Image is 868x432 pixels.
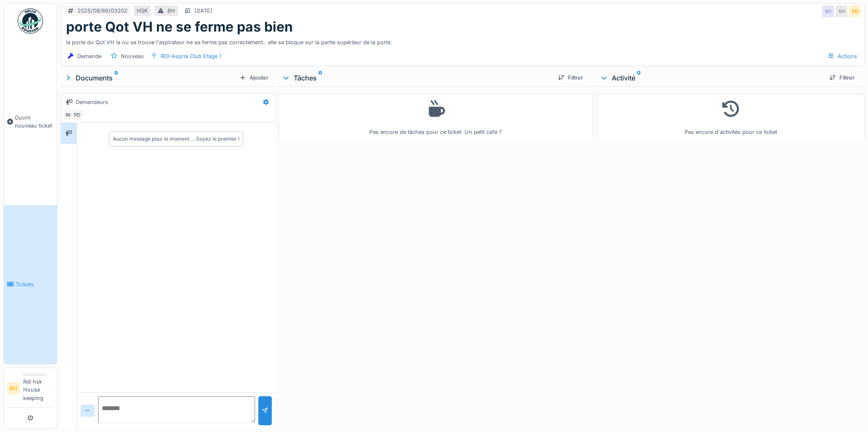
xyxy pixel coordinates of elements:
[637,73,641,83] sup: 0
[555,72,587,83] div: Filtrer
[849,5,861,17] div: PD
[7,382,20,395] li: RH
[137,7,148,15] div: HSK
[76,98,108,106] div: Demandeurs
[66,35,859,46] div: la porte du Qot VH la ou se trouve l'aspirateur ne se ferme pas correctement.. elle se bloque sur...
[824,50,861,62] div: Actions
[77,7,127,15] div: 2025/08/66/03202
[77,52,101,60] div: Demande
[319,73,322,83] sup: 0
[63,109,74,121] div: RH
[4,38,57,205] a: Ouvrir nouveau ticket
[114,73,118,83] sup: 0
[282,73,551,83] div: Tâches
[236,72,272,83] div: Ajouter
[113,135,239,143] div: Aucun message pour le moment … Soyez le premier !
[167,7,175,15] div: 8H
[822,5,834,17] div: RH
[826,72,858,83] div: Filtrer
[284,97,588,136] div: Pas encore de tâches pour ce ticket. Un petit café ?
[602,97,859,136] div: Pas encore d'activités pour ce ticket
[66,19,293,35] h1: porte Qot VH ne se ferme pas bien
[7,371,53,408] a: RH DemandeurRdi hsk House keeping
[71,109,83,121] div: PD
[16,280,53,288] span: Tickets
[15,114,53,130] span: Ouvrir nouveau ticket
[121,52,144,60] div: Nouveau
[836,5,847,17] div: RH
[23,371,53,405] li: Rdi hsk House keeping
[64,73,236,83] div: Documents
[194,7,212,15] div: [DATE]
[23,371,53,378] div: Demandeur
[4,205,57,364] a: Tickets
[161,52,221,60] div: RDI-Aspria Club Etage 1
[18,8,43,34] img: Badge_color-CXgf-gQk.svg
[600,73,823,83] div: Activité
